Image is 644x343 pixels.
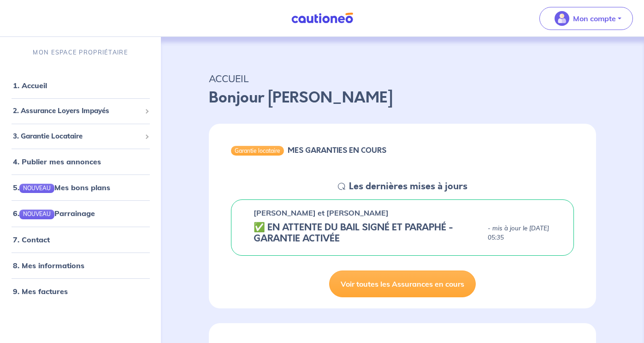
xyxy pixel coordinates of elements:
a: 4. Publier mes annonces [13,157,101,166]
h6: MES GARANTIES EN COURS [288,146,386,155]
img: illu_account_valid_menu.svg [555,11,569,26]
a: 5.NOUVEAUMes bons plans [13,183,110,192]
img: Cautioneo [288,12,357,24]
p: [PERSON_NAME] et [PERSON_NAME] [254,207,389,218]
div: 9. Mes factures [4,282,157,301]
p: - mis à jour le [DATE] 05:35 [488,224,551,242]
a: 9. Mes factures [13,287,68,296]
a: 6.NOUVEAUParrainage [13,209,95,218]
span: 2. Assurance Loyers Impayés [13,106,141,116]
h5: Les dernières mises à jours [349,181,467,192]
a: 8. Mes informations [13,261,84,270]
p: ACCUEIL [209,70,596,87]
div: 6.NOUVEAUParrainage [4,204,157,223]
div: 4. Publier mes annonces [4,152,157,171]
button: illu_account_valid_menu.svgMon compte [539,7,633,30]
p: Bonjour [PERSON_NAME] [209,87,596,109]
p: MON ESPACE PROPRIÉTAIRE [33,48,128,57]
div: 2. Assurance Loyers Impayés [4,102,157,120]
a: 7. Contact [13,235,50,244]
div: 7. Contact [4,230,157,249]
span: 3. Garantie Locataire [13,131,141,142]
div: Garantie locataire [231,146,284,155]
div: state: CONTRACT-SIGNED, Context: NOT-LESSOR,IS-GL-CAUTION-IN-LANDLORD [254,222,551,244]
a: 1. Accueil [13,81,47,90]
div: 5.NOUVEAUMes bons plans [4,178,157,197]
div: 3. Garantie Locataire [4,127,157,145]
div: 1. Accueil [4,76,157,95]
h5: ✅️️️ EN ATTENTE DU BAIL SIGNÉ ET PARAPHÉ - GARANTIE ACTIVÉE [254,222,484,244]
div: 8. Mes informations [4,256,157,275]
p: Mon compte [573,13,616,24]
a: Voir toutes les Assurances en cours [329,271,476,297]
